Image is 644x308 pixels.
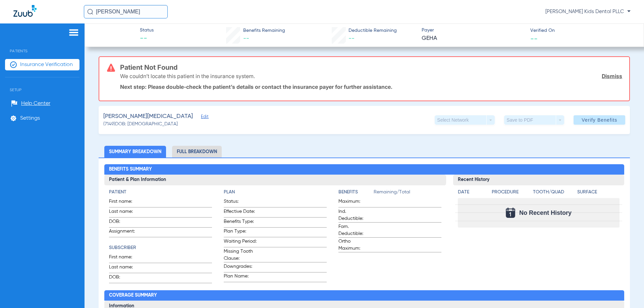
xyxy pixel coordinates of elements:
[107,64,115,72] img: error-icon
[109,189,212,196] h4: Patient
[109,218,142,227] span: DOB:
[103,121,178,128] span: (7149) DOB: [DEMOGRAPHIC_DATA]
[120,83,623,90] p: Next step: Please double-check the patient’s details or contact the insurance payer for further a...
[20,61,73,68] span: Insurance Verification
[224,218,257,227] span: Benefits Type:
[458,189,486,198] app-breakdown-title: Date
[104,175,446,185] h3: Patient & Plan Information
[338,198,371,207] span: Maximum:
[21,100,50,107] span: Help Center
[87,9,93,15] img: Search Icon
[610,276,644,308] iframe: Chat Widget
[506,208,515,218] img: Calendar
[458,189,486,196] h4: Date
[109,254,142,263] span: First name:
[104,164,624,175] h2: Benefits Summary
[530,35,538,42] span: --
[104,146,166,158] li: Summary Breakdown
[5,77,79,92] span: Setup
[103,112,193,121] span: [PERSON_NAME][MEDICAL_DATA]
[109,208,142,217] span: Last name:
[172,146,222,158] li: Full Breakdown
[533,189,575,196] h4: Tooth/Quad
[109,244,212,251] h4: Subscriber
[109,198,142,207] span: First name:
[224,208,257,217] span: Effective Date:
[519,209,572,216] span: No Recent History
[492,189,531,198] app-breakdown-title: Procedure
[109,264,142,273] span: Last name:
[545,8,631,15] span: [PERSON_NAME] Kids Dental PLLC
[224,198,257,207] span: Status:
[224,228,257,237] span: Plan Type:
[338,208,371,222] span: Ind. Deductible:
[5,39,79,53] span: Patients
[84,5,168,18] input: Search for patients
[492,189,531,196] h4: Procedure
[243,27,285,34] span: Benefits Remaining
[13,5,37,17] img: Zuub Logo
[574,115,625,125] button: Verify Benefits
[224,238,257,247] span: Waiting Period:
[120,73,255,79] p: We couldn’t locate this patient in the insurance system.
[338,189,374,196] h4: Benefits
[582,117,617,123] span: Verify Benefits
[140,34,154,44] span: --
[109,274,142,283] span: DOB:
[577,189,620,198] app-breakdown-title: Surface
[224,273,257,282] span: Plan Name:
[348,36,355,42] span: --
[201,114,207,121] span: Edit
[120,64,623,71] h3: Patient Not Found
[68,28,79,37] img: hamburger-icon
[140,27,154,34] span: Status
[338,238,371,252] span: Ortho Maximum:
[602,73,622,79] a: Dismiss
[338,223,371,237] span: Fam. Deductible:
[224,263,257,272] span: Downgrades:
[109,228,142,237] span: Assignment:
[243,36,249,42] span: --
[374,189,441,198] span: Remaining/Total
[533,189,575,198] app-breakdown-title: Tooth/Quad
[20,115,40,122] span: Settings
[530,27,633,34] span: Verified On
[577,189,620,196] h4: Surface
[453,175,624,185] h3: Recent History
[224,189,327,196] h4: Plan
[422,34,525,43] span: GEHA
[348,27,397,34] span: Deductible Remaining
[224,248,257,262] span: Missing Tooth Clause:
[338,189,374,198] app-breakdown-title: Benefits
[422,27,525,34] span: Payer
[104,290,624,301] h2: Coverage Summary
[11,100,50,107] a: Help Center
